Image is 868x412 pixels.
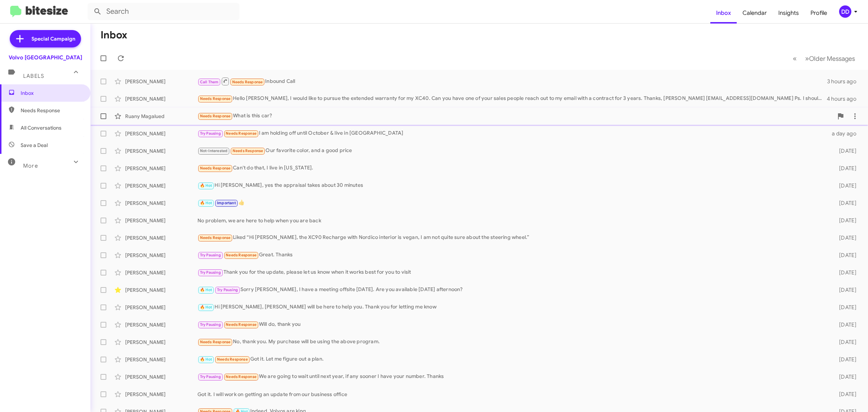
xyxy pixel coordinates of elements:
[789,51,859,66] nav: Page navigation example
[737,3,773,24] a: Calendar
[200,96,231,101] span: Needs Response
[833,5,860,18] button: DD
[226,253,256,257] span: Needs Response
[197,286,826,294] div: Sorry [PERSON_NAME], I have a meeting offsite [DATE]. Are you available [DATE] afternoon?
[801,51,859,66] button: Next
[826,217,862,224] div: [DATE]
[125,321,197,328] div: [PERSON_NAME]
[197,268,826,277] div: Thank you for the update, please let us know when it works best for you to visit
[793,54,797,63] span: «
[805,3,833,24] a: Profile
[839,5,851,18] div: DD
[197,355,826,363] div: Got it. Let me figure out a plan.
[826,95,862,102] div: 4 hours ago
[125,304,197,311] div: [PERSON_NAME]
[200,287,212,292] span: 🔥 Hot
[200,235,231,240] span: Needs Response
[197,181,826,190] div: Hi [PERSON_NAME], yes the appraisal takes about 30 minutes
[217,357,248,362] span: Needs Response
[826,78,862,85] div: 3 hours ago
[788,51,801,66] button: Previous
[101,29,127,41] h1: Inbox
[826,234,862,241] div: [DATE]
[197,251,826,259] div: Great. Thanks
[200,253,221,257] span: Try Pausing
[125,165,197,172] div: [PERSON_NAME]
[809,55,855,63] span: Older Messages
[21,89,82,97] span: Inbox
[226,322,256,327] span: Needs Response
[710,3,737,24] a: Inbox
[125,252,197,259] div: [PERSON_NAME]
[197,338,826,346] div: No, thank you. My purchase will be using the above program.
[826,304,862,311] div: [DATE]
[197,217,826,224] div: No problem, we are here to help when you are back
[125,147,197,155] div: [PERSON_NAME]
[125,373,197,381] div: [PERSON_NAME]
[125,182,197,189] div: [PERSON_NAME]
[200,80,219,84] span: Call Them
[125,234,197,241] div: [PERSON_NAME]
[217,287,238,292] span: Try Pausing
[125,217,197,224] div: [PERSON_NAME]
[826,391,862,398] div: [DATE]
[125,199,197,207] div: [PERSON_NAME]
[125,339,197,346] div: [PERSON_NAME]
[826,199,862,207] div: [DATE]
[200,270,221,275] span: Try Pausing
[21,124,61,131] span: All Conversations
[200,322,221,327] span: Try Pausing
[125,286,197,294] div: [PERSON_NAME]
[10,30,81,47] a: Special Campaign
[125,391,197,398] div: [PERSON_NAME]
[125,130,197,137] div: [PERSON_NAME]
[826,252,862,259] div: [DATE]
[125,113,197,120] div: Ruany Magalued
[226,131,256,136] span: Needs Response
[197,373,826,381] div: We are going to wait until next year, if any sooner I have your number. Thanks
[826,130,862,137] div: a day ago
[200,114,231,118] span: Needs Response
[805,54,809,63] span: »
[826,182,862,189] div: [DATE]
[826,286,862,294] div: [DATE]
[197,112,833,120] div: What is this car?
[826,339,862,346] div: [DATE]
[125,356,197,363] div: [PERSON_NAME]
[200,131,221,136] span: Try Pausing
[21,107,82,114] span: Needs Response
[226,374,256,379] span: Needs Response
[197,303,826,311] div: Hi [PERSON_NAME], [PERSON_NAME] will be here to help you. Thank you for letting me know
[200,374,221,379] span: Try Pausing
[200,183,212,188] span: 🔥 Hot
[197,147,826,155] div: Our favorite color, and a good price
[21,142,48,149] span: Save a Deal
[23,163,38,169] span: More
[197,199,826,207] div: 👍
[197,77,826,86] div: Inbound Call
[88,3,239,20] input: Search
[826,147,862,155] div: [DATE]
[200,148,228,153] span: Not-Interested
[773,3,805,24] a: Insights
[197,234,826,242] div: Liked “Hi [PERSON_NAME], the XC90 Recharge with Nordico interior is vegan, I am not quite sure ab...
[217,201,236,205] span: Important
[826,356,862,363] div: [DATE]
[826,165,862,172] div: [DATE]
[125,269,197,276] div: [PERSON_NAME]
[31,35,75,42] span: Special Campaign
[200,305,212,310] span: 🔥 Hot
[9,54,82,61] div: Volvo [GEOGRAPHIC_DATA]
[23,73,44,79] span: Labels
[197,129,826,138] div: I am holding off until October & live in [GEOGRAPHIC_DATA]
[826,321,862,328] div: [DATE]
[197,320,826,329] div: Will do, thank you
[232,80,263,84] span: Needs Response
[200,166,231,171] span: Needs Response
[200,201,212,205] span: 🔥 Hot
[826,269,862,276] div: [DATE]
